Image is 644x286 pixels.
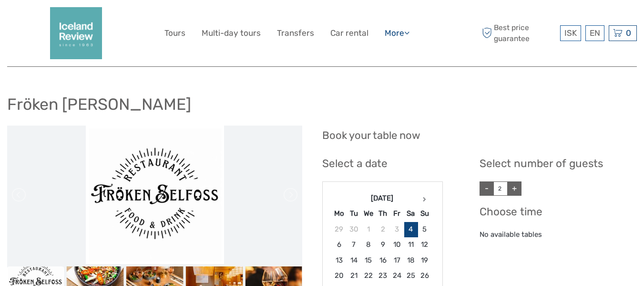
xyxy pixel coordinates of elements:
td: 1 [361,222,376,237]
td: 21 [347,268,361,284]
h3: Select number of guests [480,157,637,170]
td: 14 [347,253,361,268]
p: We're away right now. Please check back later! [13,17,108,24]
th: Fr [390,206,404,222]
h3: Select a date [322,157,460,170]
td: 6 [331,237,347,253]
td: 23 [376,268,390,284]
h3: Choose time [480,205,637,218]
td: 4 [404,222,418,237]
td: 17 [390,253,404,268]
img: 2352-2242c590-57d0-4cbf-9375-f685811e12ac_logo_big.png [50,7,102,59]
td: 26 [418,268,431,284]
td: 15 [361,253,376,268]
td: 2 [376,222,390,237]
td: 30 [347,222,361,237]
td: 13 [331,253,347,268]
th: We [361,206,376,222]
td: 29 [331,222,347,237]
a: Tours [164,26,185,40]
a: Transfers [277,26,314,40]
td: 24 [390,268,404,284]
td: 3 [390,222,404,237]
h1: Fröken [PERSON_NAME] [7,95,191,114]
span: ISK [564,28,577,38]
th: Su [418,206,431,222]
a: + [507,181,521,196]
a: - [480,181,494,196]
h2: Book your table now [322,129,420,142]
th: [DATE] [347,191,418,206]
span: 0 [624,28,633,38]
div: EN [585,25,604,41]
td: 8 [361,237,376,253]
th: Th [376,206,390,222]
th: Mo [331,206,347,222]
th: Tu [347,206,361,222]
button: Open LiveChat chat widget [110,15,121,26]
td: 25 [404,268,418,284]
th: Sa [404,206,418,222]
td: 19 [418,253,431,268]
td: 11 [404,237,418,253]
a: Car rental [330,26,368,40]
td: 9 [376,237,390,253]
td: 22 [361,268,376,284]
td: 12 [418,237,431,253]
td: 18 [404,253,418,268]
td: 20 [331,268,347,284]
span: Best price guarantee [480,22,558,43]
a: More [385,26,409,40]
a: Multi-day tours [202,26,261,40]
div: No available tables [480,230,637,240]
td: 16 [376,253,390,268]
td: 10 [390,237,404,253]
img: 34fe05c0373440ba85ba0d4ca68a51ed_main_slider.png [86,126,224,264]
td: 7 [347,237,361,253]
td: 5 [418,222,431,237]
